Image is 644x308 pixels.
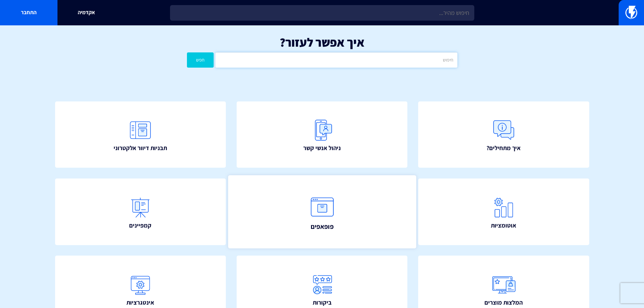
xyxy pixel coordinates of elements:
[310,222,333,231] span: פופאפים
[55,179,226,245] a: קמפיינים
[491,221,516,230] span: אוטומציות
[170,5,474,21] input: חיפוש מהיר...
[215,52,457,68] input: חיפוש
[114,144,167,152] span: תבניות דיוור אלקטרוני
[126,298,154,307] span: אינטגרציות
[484,298,523,307] span: המלצות מוצרים
[129,221,151,230] span: קמפיינים
[237,101,408,168] a: ניהול אנשי קשר
[418,101,589,168] a: איך מתחילים?
[418,179,589,245] a: אוטומציות
[486,144,521,152] span: איך מתחילים?
[313,298,332,307] span: ביקורות
[187,52,214,68] button: חפש
[228,175,416,248] a: פופאפים
[10,35,634,49] h1: איך אפשר לעזור?
[55,101,226,168] a: תבניות דיוור אלקטרוני
[303,144,341,152] span: ניהול אנשי קשר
